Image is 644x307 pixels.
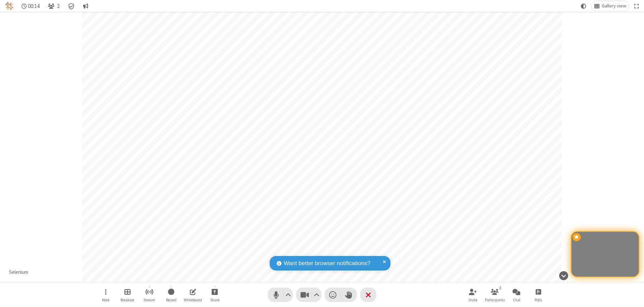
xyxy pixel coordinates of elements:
[120,298,135,302] span: Breakout
[513,298,521,302] span: Chat
[284,288,293,302] button: Audio settings
[341,288,357,302] button: Raise hand
[166,298,176,302] span: Record
[184,298,202,302] span: Whiteboard
[96,285,116,304] button: Open menu
[325,288,341,302] button: Send a reaction
[632,1,642,11] button: Fullscreen
[578,1,589,11] button: Using system theme
[205,285,225,304] button: Start sharing
[57,3,60,9] span: 2
[506,285,527,304] button: Open chat
[535,298,542,302] span: Polls
[485,285,505,304] button: Open participant list
[485,298,505,302] span: Participants
[102,298,109,302] span: More
[117,285,138,304] button: Manage Breakout Rooms
[463,285,483,304] button: Invite participants (⌘+Shift+I)
[161,285,181,304] button: Start recording
[602,3,626,9] span: Gallery view
[45,1,62,11] button: Open participant list
[5,2,13,10] img: QA Selenium DO NOT DELETE OR CHANGE
[497,285,503,291] div: 2
[183,285,203,304] button: Open shared whiteboard
[19,1,43,11] div: Timer
[80,1,91,11] button: Conversation
[312,288,321,302] button: Video setting
[296,288,321,302] button: Stop video (⌘+Shift+V)
[268,288,293,302] button: Mute (⌘+Shift+A)
[65,1,78,11] div: Meeting details Encryption enabled
[144,298,155,302] span: Stream
[210,298,219,302] span: Share
[528,285,548,304] button: Open poll
[28,3,40,9] span: 00:14
[469,298,477,302] span: Invite
[591,1,629,11] button: Change layout
[7,268,31,276] div: Selenium
[139,285,159,304] button: Start streaming
[284,259,370,268] span: Want better browser notifications?
[360,288,376,302] button: End or leave meeting
[556,267,571,284] button: Hide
